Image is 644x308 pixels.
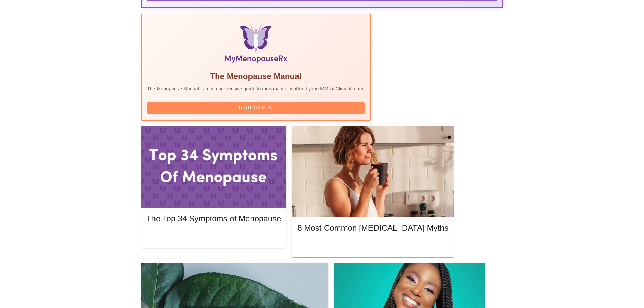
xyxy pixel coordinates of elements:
[147,104,366,110] a: Read Manual
[147,85,365,92] p: The Menopause Manual is a comprehensive guide to menopause, written by the MMRx Clinical team.
[153,232,274,240] span: Read More
[297,240,448,252] button: Read More
[146,213,281,224] h5: The Top 34 Symptoms of Menopause
[147,102,365,114] button: Read Manual
[146,233,283,238] a: Read More
[154,104,358,112] span: Read Manual
[304,241,442,250] span: Read More
[146,230,281,242] button: Read More
[297,222,448,233] h5: 8 Most Common [MEDICAL_DATA] Myths
[147,71,365,82] h5: The Menopause Manual
[297,242,450,248] a: Read More
[182,25,330,66] img: Menopause Manual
